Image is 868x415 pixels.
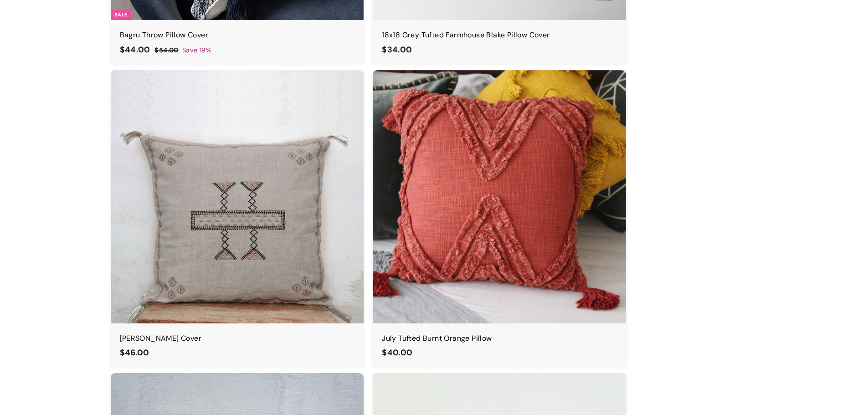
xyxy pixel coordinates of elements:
[120,347,149,358] span: $46.00
[120,29,355,41] div: Bagru Throw Pillow Cover
[382,44,412,55] span: $34.00
[154,46,178,54] span: $54.00
[382,333,617,344] div: July Tufted Burnt Orange Pillow
[111,70,364,369] a: [PERSON_NAME] Cover
[120,333,355,344] div: [PERSON_NAME] Cover
[120,44,150,55] span: $44.00
[382,29,617,41] div: 18x18 Grey Tufted Farmhouse Blake Pillow Cover
[111,10,131,20] div: Sale
[182,45,211,56] span: Save 19%
[382,347,412,358] span: $40.00
[373,70,626,369] a: July Tufted Burnt Orange Pillow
